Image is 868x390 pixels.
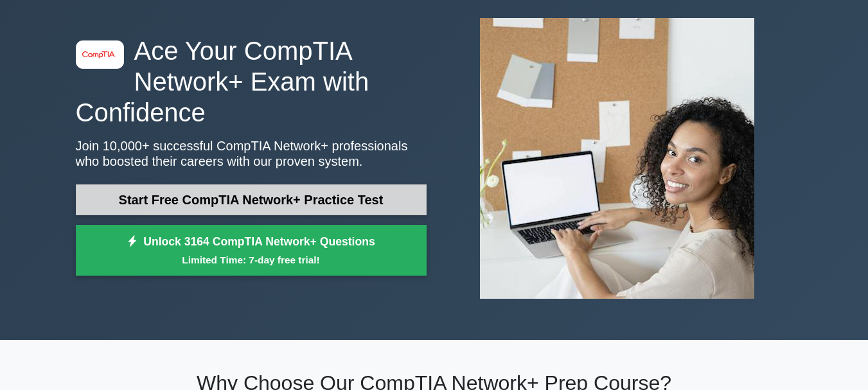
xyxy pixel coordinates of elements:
[76,225,427,276] a: Unlock 3164 CompTIA Network+ QuestionsLimited Time: 7-day free trial!
[76,184,427,215] a: Start Free CompTIA Network+ Practice Test
[76,138,427,169] p: Join 10,000+ successful CompTIA Network+ professionals who boosted their careers with our proven ...
[76,35,427,128] h1: Ace Your CompTIA Network+ Exam with Confidence
[92,253,411,267] small: Limited Time: 7-day free trial!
